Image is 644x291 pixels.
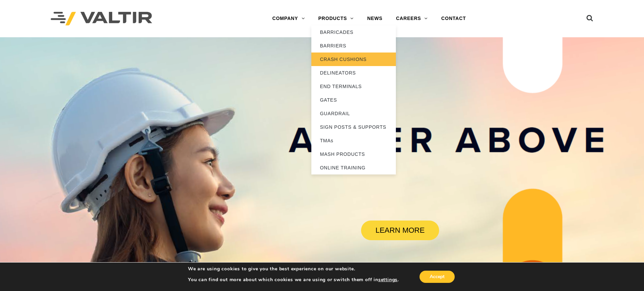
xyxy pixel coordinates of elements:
a: END TERMINALS [311,80,396,93]
a: MASH PRODUCTS [311,147,396,161]
a: DELINEATORS [311,66,396,80]
p: You can find out more about which cookies we are using or switch them off in . [188,277,399,283]
button: Accept [420,271,455,283]
a: CONTACT [434,12,473,25]
img: Valtir [51,12,152,26]
a: BARRIERS [311,39,396,53]
a: PRODUCTS [311,12,360,25]
a: SIGN POSTS & SUPPORTS [311,120,396,134]
a: COMPANY [265,12,311,25]
a: NEWS [360,12,389,25]
a: CRASH CUSHIONS [311,53,396,66]
a: CAREERS [389,12,434,25]
button: settings [378,277,398,283]
a: LEARN MORE [361,221,439,240]
a: ONLINE TRAINING [311,161,396,174]
a: GATES [311,93,396,107]
a: TMAs [311,134,396,147]
p: We are using cookies to give you the best experience on our website. [188,266,399,272]
a: GUARDRAIL [311,107,396,120]
a: BARRICADES [311,25,396,39]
